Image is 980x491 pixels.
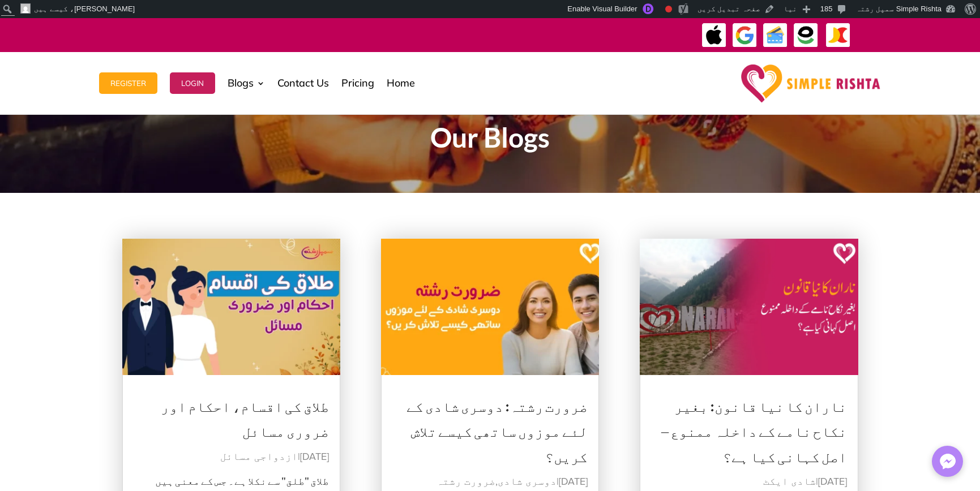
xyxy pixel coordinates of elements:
[300,452,329,462] span: [DATE]
[406,385,588,471] a: ضرورت رشتہ: دوسری شادی کے لئے موزوں ساتھی کیسے تلاش کریں؟
[640,239,858,375] img: ناران کا نیا قانون: بغیر نکاح نامے کے داخلہ ممنوع – اصل کہانی کیا ہے؟
[498,477,557,487] a: دوسری شادی
[341,55,374,111] a: Pricing
[763,23,788,48] img: Credit Cards
[185,124,796,157] h1: Our Blogs
[277,55,329,111] a: Contact Us
[99,55,157,111] a: Register
[701,23,727,48] img: ApplePay-icon
[763,477,816,487] a: شادی ایکٹ
[99,72,157,94] button: Register
[170,72,215,94] button: Login
[936,450,959,473] img: Messenger
[122,239,341,375] img: طلاق کی اقسام، احکام اور ضروری مسائل
[665,6,672,12] div: Focus keyphrase not set
[220,452,298,462] a: ازدواجی مسائل
[381,239,600,375] img: ضرورت رشتہ: دوسری شادی کے لئے موزوں ساتھی کیسے تلاش کریں؟
[161,385,329,446] a: طلاق کی اقسام، احکام اور ضروری مسائل
[436,477,495,487] a: ضرورت رشتہ
[793,23,819,48] img: EasyPaisa-icon
[559,477,588,487] span: [DATE]
[228,55,265,111] a: Blogs
[732,23,758,48] img: GooglePay-icon
[825,23,851,48] img: JazzCash-icon
[818,477,847,487] span: [DATE]
[134,448,329,466] p: |
[74,5,135,13] span: [PERSON_NAME]
[651,473,847,491] p: |
[170,55,215,111] a: Login
[661,385,847,471] a: ناران کا نیا قانون: بغیر نکاح نامے کے داخلہ ممنوع – اصل کہانی کیا ہے؟
[387,55,415,111] a: Home
[392,473,588,491] p: | ,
